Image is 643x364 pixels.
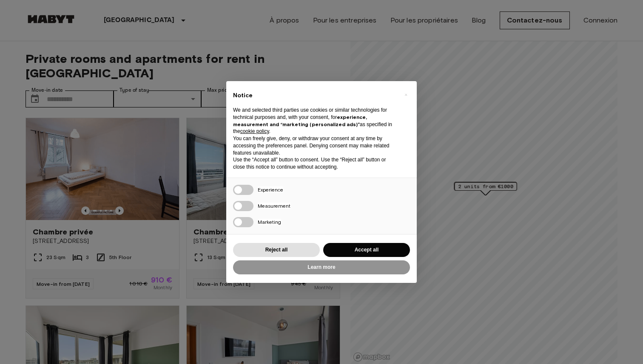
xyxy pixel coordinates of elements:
button: Reject all [233,243,320,257]
button: Accept all [323,243,410,257]
span: Experience [258,186,283,193]
button: Learn more [233,260,410,274]
span: Marketing [258,219,281,225]
p: Use the “Accept all” button to consent. Use the “Reject all” button or close this notice to conti... [233,156,396,171]
span: × [404,90,407,100]
a: cookie policy [240,128,269,134]
span: Measurement [258,203,290,209]
p: We and selected third parties use cookies or similar technologies for technical purposes and, wit... [233,107,396,135]
button: Close this notice [399,88,413,102]
h2: Notice [233,91,396,100]
p: You can freely give, deny, or withdraw your consent at any time by accessing the preferences pane... [233,135,396,156]
strong: experience, measurement and “marketing (personalized ads)” [233,114,367,127]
